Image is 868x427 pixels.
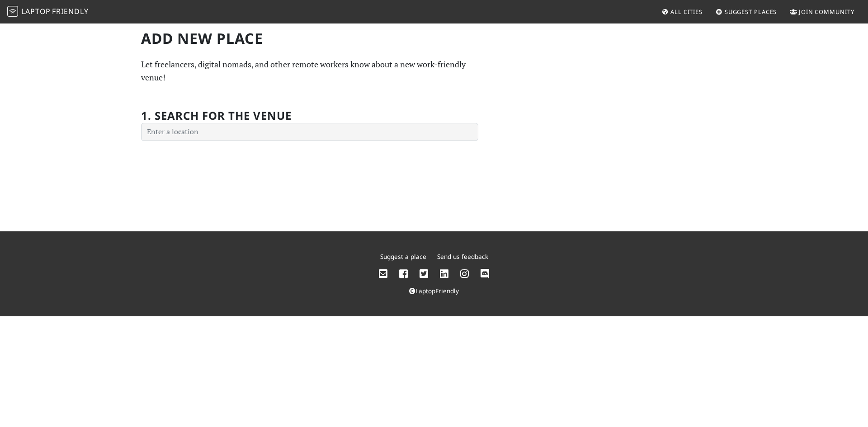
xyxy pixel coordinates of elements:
[658,4,706,20] a: All Cities
[141,58,478,84] p: Let freelancers, digital nomads, and other remote workers know about a new work-friendly venue!
[21,6,51,16] span: Laptop
[712,4,781,20] a: Suggest Places
[786,4,858,20] a: Join Community
[437,252,488,261] a: Send us feedback
[725,8,777,16] span: Suggest Places
[799,8,854,16] span: Join Community
[409,286,459,295] a: LaptopFriendly
[52,6,88,16] span: Friendly
[141,123,478,141] input: Enter a location
[380,252,426,261] a: Suggest a place
[670,8,703,16] span: All Cities
[7,4,89,20] a: LaptopFriendly LaptopFriendly
[7,6,18,17] img: LaptopFriendly
[141,30,478,47] h1: Add new Place
[141,109,292,122] h2: 1. Search for the venue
